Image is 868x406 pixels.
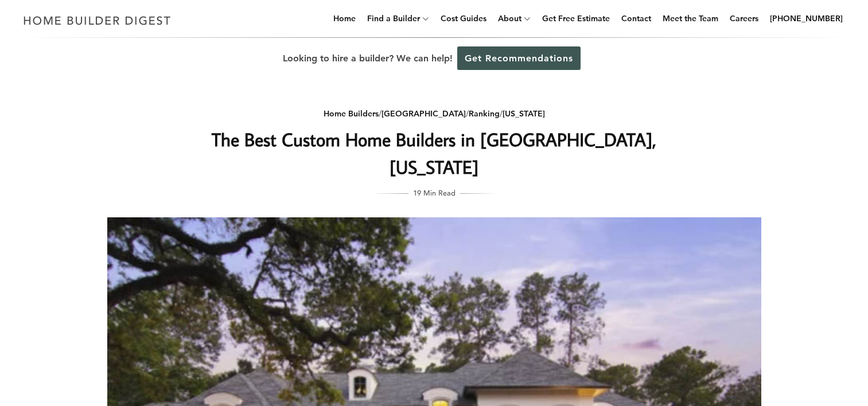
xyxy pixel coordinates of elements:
h1: The Best Custom Home Builders in [GEOGRAPHIC_DATA], [US_STATE] [205,126,663,181]
a: Get Recommendations [457,46,581,70]
a: Ranking [469,108,500,119]
a: [US_STATE] [503,108,545,119]
a: Home Builders [324,108,379,119]
span: 19 Min Read [413,186,456,199]
div: / / / [205,107,663,121]
img: Home Builder Digest [18,9,176,32]
a: [GEOGRAPHIC_DATA] [382,108,466,119]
